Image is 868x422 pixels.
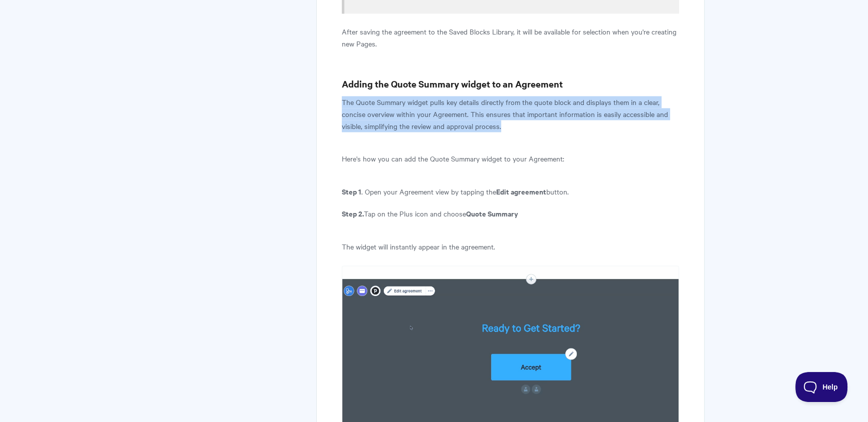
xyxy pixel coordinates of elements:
p: . Open your Agreement view by tapping the button. [342,185,679,197]
b: Step 2. [342,208,364,218]
b: Step 1 [342,186,361,196]
h3: Adding the Quote Summary widget to an Agreement [342,77,679,91]
b: Edit agreement [496,186,546,196]
p: The widget will instantly appear in the agreement. [342,240,679,252]
b: Quote Summary [466,208,518,218]
iframe: Toggle Customer Support [795,372,848,402]
p: Here's how you can add the Quote Summary widget to your Agreement: [342,152,679,164]
p: Tap on the Plus icon and choose [342,207,679,219]
p: After saving the agreement to the Saved Blocks Library, it will be available for selection when y... [342,25,679,49]
p: The Quote Summary widget pulls key details directly from the quote block and displays them in a c... [342,96,679,132]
